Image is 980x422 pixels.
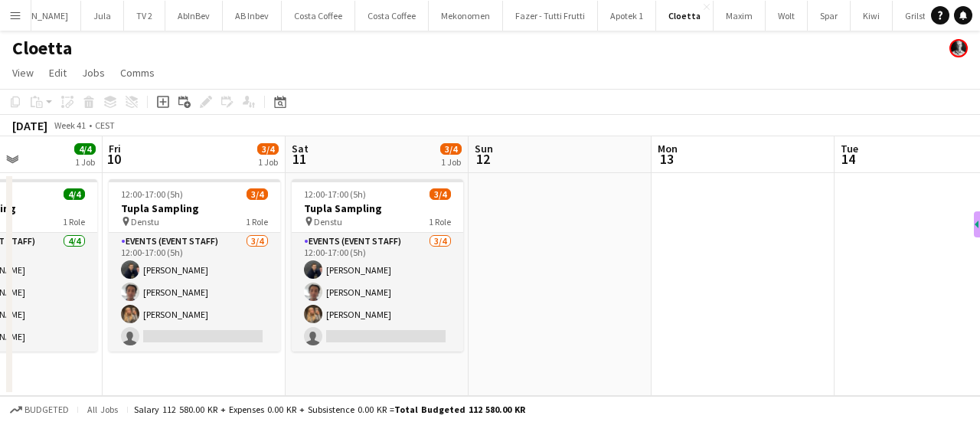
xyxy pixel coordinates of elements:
[838,150,858,168] span: 14
[766,1,808,31] button: Wolt
[292,201,463,215] h3: Tupla Sampling
[223,1,282,31] button: AB Inbev
[841,142,858,155] span: Tue
[503,1,598,31] button: Fazer - Tutti Frutti
[63,216,85,227] span: 1 Role
[12,66,34,80] span: View
[282,1,355,31] button: Costa Coffee
[893,1,949,31] button: Grilstad
[12,37,72,60] h1: Cloetta
[109,142,121,155] span: Fri
[75,156,95,168] div: 1 Job
[429,1,503,31] button: Mekonomen
[134,404,525,415] div: Salary 112 580.00 KR + Expenses 0.00 KR + Subsistence 0.00 KR =
[74,143,96,155] span: 4/4
[851,1,893,31] button: Kiwi
[655,150,678,168] span: 13
[76,63,111,83] a: Jobs
[247,188,268,200] span: 3/4
[43,63,73,83] a: Edit
[131,216,159,227] span: Denstu
[355,1,429,31] button: Costa Coffee
[81,1,124,31] button: Jula
[714,1,766,31] button: Maxim
[114,63,161,83] a: Comms
[109,233,280,352] app-card-role: Events (Event Staff)3/412:00-17:00 (5h)[PERSON_NAME][PERSON_NAME][PERSON_NAME]
[95,119,115,131] div: CEST
[257,143,279,155] span: 3/4
[6,63,40,83] a: View
[258,156,278,168] div: 1 Job
[84,404,121,415] span: All jobs
[49,66,67,80] span: Edit
[289,150,309,168] span: 11
[121,188,183,200] span: 12:00-17:00 (5h)
[314,216,342,227] span: Denstu
[430,188,451,200] span: 3/4
[292,179,463,352] app-job-card: 12:00-17:00 (5h)3/4Tupla Sampling Denstu1 RoleEvents (Event Staff)3/412:00-17:00 (5h)[PERSON_NAME...
[429,216,451,227] span: 1 Role
[394,404,525,415] span: Total Budgeted 112 580.00 KR
[949,39,968,57] app-user-avatar: Martin Torstensen
[8,401,71,418] button: Budgeted
[292,233,463,352] app-card-role: Events (Event Staff)3/412:00-17:00 (5h)[PERSON_NAME][PERSON_NAME][PERSON_NAME]
[12,118,47,133] div: [DATE]
[24,404,69,415] span: Budgeted
[304,188,366,200] span: 12:00-17:00 (5h)
[656,1,714,31] button: Cloetta
[246,216,268,227] span: 1 Role
[598,1,656,31] button: Apotek 1
[292,142,309,155] span: Sat
[106,150,121,168] span: 10
[64,188,85,200] span: 4/4
[440,143,462,155] span: 3/4
[109,179,280,352] app-job-card: 12:00-17:00 (5h)3/4Tupla Sampling Denstu1 RoleEvents (Event Staff)3/412:00-17:00 (5h)[PERSON_NAME...
[472,150,493,168] span: 12
[165,1,223,31] button: AbInBev
[51,119,89,131] span: Week 41
[82,66,105,80] span: Jobs
[441,156,461,168] div: 1 Job
[475,142,493,155] span: Sun
[808,1,851,31] button: Spar
[109,201,280,215] h3: Tupla Sampling
[658,142,678,155] span: Mon
[124,1,165,31] button: TV 2
[120,66,155,80] span: Comms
